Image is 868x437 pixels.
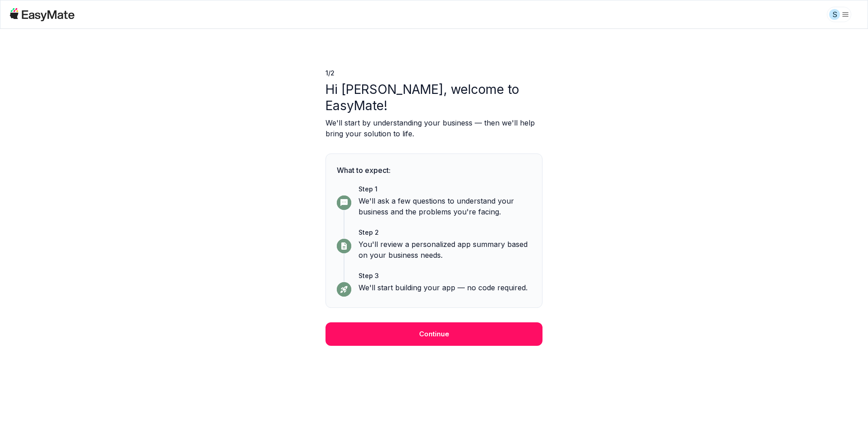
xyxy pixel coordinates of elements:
[325,117,542,139] p: We'll start by understanding your business — then we'll help bring your solution to life.
[337,165,531,176] p: What to expect:
[359,185,531,194] p: Step 1
[325,69,542,78] p: 1 / 2
[359,282,531,293] p: We'll start building your app — no code required.
[359,195,531,217] p: We'll ask a few questions to understand your business and the problems you're facing.
[359,239,531,260] p: You'll review a personalized app summary based on your business needs.
[359,271,531,280] p: Step 3
[325,322,542,346] button: Continue
[829,9,840,20] div: S
[359,228,531,237] p: Step 2
[325,81,542,114] p: Hi [PERSON_NAME], welcome to EasyMate!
